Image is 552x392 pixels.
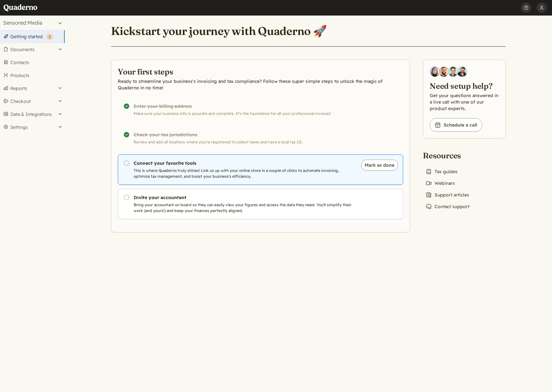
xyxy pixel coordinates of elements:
p: Get your questions answered in a live call with one of our product experts. [430,92,499,112]
img: Ivo Oltmans, Business Developer at Quaderno [448,66,458,77]
h2: Resources [423,150,472,161]
img: Jairo Fumero, Account Executive at Quaderno [439,66,449,77]
p: Ready to streamline your business's invoicing and tax compliance? Follow these super simple steps... [118,78,403,91]
a: Schedule a call [430,118,482,132]
h3: Connect your favorite tools [134,160,354,166]
a: Tax guides [423,167,460,176]
button: Mark as done [361,160,398,171]
a: Support articles [423,190,472,199]
span: 2 [49,34,51,39]
a: Webinars [423,179,458,188]
a: Contact support [423,202,472,211]
h2: Your first steps [118,66,403,77]
p: This is where Quaderno truly shines! Link us up with your online store in a couple of clicks to a... [134,168,354,179]
img: Javier Rubio, DevRel at Quaderno [457,66,467,77]
h3: Invite your accountant [134,194,354,201]
a: Invite your accountant Bring your accountant on board so they can easily view your figures and ac... [118,189,403,219]
img: Diana Carrasco, Account Executive at Quaderno [430,66,440,77]
h1: Kickstart your journey with Quaderno 🚀 [111,24,327,38]
a: Connect your favorite tools This is where Quaderno truly shines! Link us up with your online stor... [118,154,403,185]
p: Bring your accountant on board so they can easily view your figures and access the data they need... [134,202,354,214]
h2: Need setup help? [430,81,499,91]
